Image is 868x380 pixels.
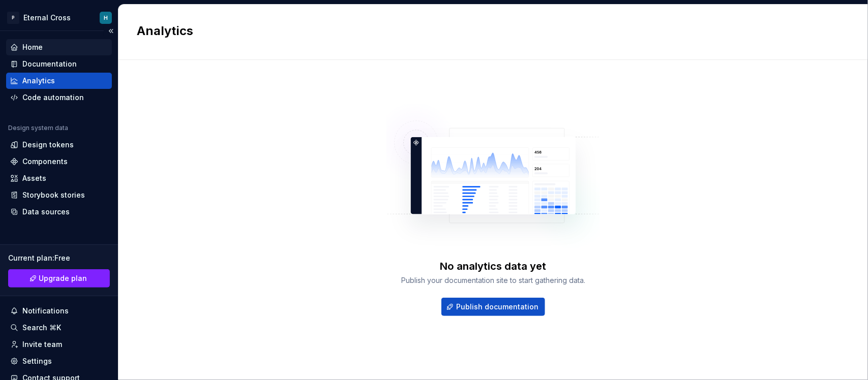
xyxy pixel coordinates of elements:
button: PEternal CrossH [2,7,116,28]
div: Design system data [8,124,68,132]
div: H [104,14,108,22]
a: Data sources [6,204,112,220]
a: Assets [6,170,112,186]
div: Notifications [22,306,69,316]
div: Data sources [22,207,70,217]
div: Components [22,156,68,167]
div: Documentation [22,59,77,69]
button: Collapse sidebar [104,24,118,38]
a: Settings [6,353,112,369]
a: Documentation [6,56,112,72]
a: Upgrade plan [8,269,110,288]
div: Code automation [22,92,84,103]
div: Invite team [22,339,62,350]
div: Settings [22,356,52,366]
div: No analytics data yet [440,259,547,273]
div: Eternal Cross [23,13,71,23]
a: Design tokens [6,137,112,153]
div: Home [22,42,43,52]
span: Publish documentation [456,302,538,312]
a: Home [6,39,112,55]
div: P [7,12,19,24]
button: Notifications [6,303,112,319]
div: Analytics [22,76,55,86]
div: Current plan : Free [8,253,110,263]
a: Components [6,153,112,170]
div: Assets [22,173,46,183]
button: Search ⌘K [6,320,112,336]
h2: Analytics [137,23,837,39]
div: Storybook stories [22,190,85,200]
a: Code automation [6,89,112,106]
span: Upgrade plan [39,273,87,283]
a: Analytics [6,73,112,89]
div: Publish your documentation site to start gathering data. [401,275,585,286]
a: Storybook stories [6,187,112,203]
div: Search ⌘K [22,323,61,333]
a: Invite team [6,336,112,353]
button: Publish documentation [441,298,545,316]
div: Design tokens [22,140,74,150]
